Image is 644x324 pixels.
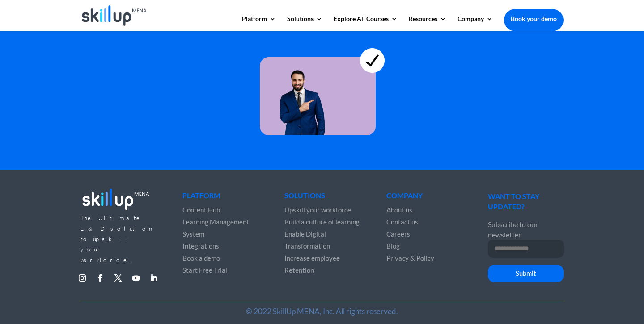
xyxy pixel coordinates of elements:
[504,9,563,29] a: Book your demo
[409,16,446,31] a: Resources
[488,192,539,211] span: WANT TO STAY UPDATED?
[93,271,107,285] a: Follow on Facebook
[147,271,161,285] a: Follow on LinkedIn
[80,214,154,263] span: The Ultimate L&D solution to upskill your workforce.
[82,5,147,26] img: Skillup Mena
[284,230,330,250] a: Enable Digital Transformation
[386,230,410,238] a: Careers
[516,269,536,277] span: Submit
[182,218,249,238] a: Learning Management System
[242,16,276,31] a: Platform
[386,192,462,204] h4: Company
[284,218,360,226] a: Build a culture of learning
[386,206,412,214] a: About us
[80,306,563,316] p: © 2022 SkillUp MENA, Inc. All rights reserved.
[386,254,434,262] a: Privacy & Policy
[284,254,340,274] a: Increase employee Retention
[111,271,125,285] a: Follow on X
[129,271,143,285] a: Follow on Youtube
[182,192,258,204] h4: Platform
[182,254,220,262] a: Book a demo
[334,16,398,31] a: Explore All Courses
[458,16,493,31] a: Company
[488,219,563,240] p: Subscribe to our newsletter
[80,186,151,212] img: footer_logo
[75,271,89,285] a: Follow on Instagram
[182,206,220,214] a: Content Hub
[284,192,360,204] h4: Solutions
[284,206,351,214] a: Upskill your workforce
[488,265,563,282] button: Submit
[599,281,644,324] iframe: Chat Widget
[386,242,400,250] a: Blog
[287,16,322,31] a: Solutions
[182,242,219,250] a: Integrations
[386,218,418,226] a: Contact us
[260,31,385,135] img: learning for everyone 4 - skillup
[182,266,227,274] a: Start Free Trial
